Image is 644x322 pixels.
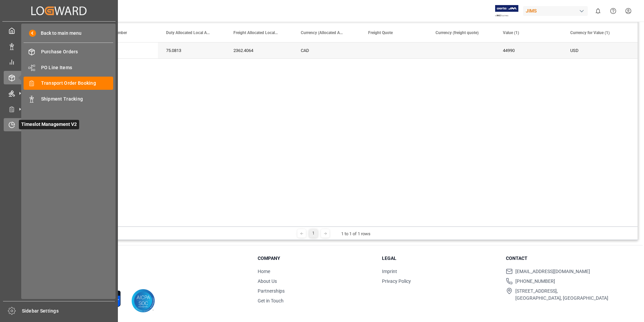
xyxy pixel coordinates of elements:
span: [STREET_ADDRESS], [GEOGRAPHIC_DATA], [GEOGRAPHIC_DATA] [515,288,608,302]
a: Privacy Policy [382,278,411,284]
h3: Contact [506,255,622,262]
span: Currency for Value (1) [570,30,610,35]
span: [EMAIL_ADDRESS][DOMAIN_NAME] [515,268,590,275]
a: PO Line Items [24,61,113,74]
span: Sidebar Settings [22,307,115,315]
div: 75.0813 [158,43,225,58]
div: CAD [293,43,360,58]
a: Purchase Orders [24,45,113,58]
div: JIMS [523,6,588,16]
a: Home [258,269,270,274]
h3: Company [258,255,374,262]
button: Help Center [606,3,621,19]
span: PO Line Items [41,64,114,71]
div: USD [562,43,630,58]
img: AICPA SOC [131,289,155,313]
span: Value (1) [503,30,519,35]
div: 2362.4064 [225,43,293,58]
a: About Us [258,278,277,284]
a: Partnerships [258,288,285,294]
button: show 0 new notifications [590,3,606,19]
div: 44990 [495,43,562,58]
span: Shipment Tracking [41,96,114,103]
img: Exertis%20JAM%20-%20Email%20Logo.jpg_1722504956.jpg [495,5,518,17]
h3: Legal [382,255,498,262]
div: 1 [309,229,318,238]
span: Purchase Orders [41,48,114,55]
a: Imprint [382,269,397,274]
span: Currency (Allocated Amounts) [301,30,346,35]
span: Freight Quote [368,30,393,35]
span: [PHONE_NUMBER] [515,278,555,285]
button: JIMS [523,4,590,17]
a: Shipment Tracking [24,92,113,105]
a: Timeslot Management V2Timeslot Management V2 [4,118,114,131]
span: Back to main menu [36,30,82,37]
a: Get in Touch [258,298,284,303]
div: 1 to 1 of 1 rows [341,231,371,237]
p: © 2025 Logward. All rights reserved. [44,271,241,277]
span: Duty Allocated Local Amount [166,30,211,35]
a: My Cockpit [4,24,114,37]
a: Data Management [4,39,114,53]
span: Currency (freight quote) [436,30,479,35]
p: Version [DATE] [44,277,241,283]
span: Freight Allocated Local Amount [233,30,279,35]
a: Transport Order Booking [24,77,113,90]
span: Transport Order Booking [41,80,114,87]
span: Timeslot Management V2 [19,120,79,129]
